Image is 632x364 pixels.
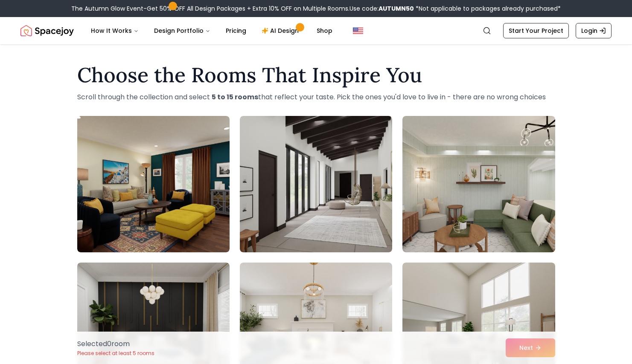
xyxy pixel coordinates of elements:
p: Scroll through the collection and select that reflect your taste. Pick the ones you'd love to liv... [77,92,555,102]
h1: Choose the Rooms That Inspire You [77,65,555,85]
button: How It Works [84,22,146,39]
strong: 5 to 15 rooms [212,92,258,102]
a: Pricing [219,22,253,39]
img: Room room-3 [402,116,555,252]
p: Selected 0 room [77,339,154,349]
a: Spacejoy [20,22,74,39]
img: Spacejoy Logo [20,22,74,39]
div: The Autumn Glow Event-Get 50% OFF All Design Packages + Extra 10% OFF on Multiple Rooms. [71,4,561,13]
a: AI Design [255,22,308,39]
img: Room room-1 [77,116,230,252]
nav: Global [20,17,612,44]
p: Please select at least 5 rooms [77,350,154,357]
a: Start Your Project [503,23,569,38]
button: Design Portfolio [147,22,217,39]
span: Use code: [349,4,414,13]
img: Room room-2 [240,116,392,252]
span: *Not applicable to packages already purchased* [414,4,561,13]
a: Shop [310,22,339,39]
nav: Main [84,22,339,39]
b: AUTUMN50 [379,4,414,13]
img: United States [353,26,363,36]
a: Login [576,23,612,38]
